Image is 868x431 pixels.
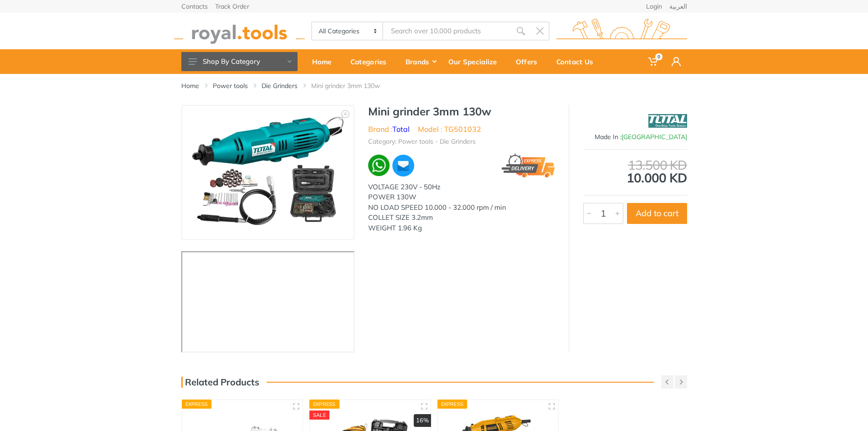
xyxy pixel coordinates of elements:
[181,377,259,388] h3: Related Products
[213,81,248,90] a: Power tools
[368,192,555,203] div: POWER 130W
[383,21,511,41] input: Site search
[399,52,442,71] div: Brands
[306,49,344,74] a: Home
[311,81,394,90] li: Mini grinder 3mm 130w
[655,53,663,60] span: 0
[669,3,687,10] a: العربية
[309,400,339,409] div: Express
[550,49,606,74] a: Contact Us
[312,22,384,40] select: Category
[418,124,481,135] li: Model : TG501032
[642,49,665,74] a: 0
[215,3,249,10] a: Track Order
[627,203,687,224] button: Add to cart
[368,203,555,213] div: NO LOAD SPEED 10.000 - 32.000 rpm / min
[181,52,298,71] button: Shop By Category
[368,223,555,234] div: WEIGHT 1.96 Kg
[442,49,509,74] a: Our Specialize
[414,414,431,427] div: 16%
[191,115,344,229] img: Royal Tools - Mini grinder 3mm 130w
[646,3,662,10] a: Login
[583,132,687,142] div: Made In :
[621,133,687,141] span: [GEOGRAPHIC_DATA]
[583,159,687,184] div: 10.000 KD
[368,124,410,135] li: Brand :
[368,213,555,223] div: COLLET SIZE 3.2mm
[502,154,555,177] img: express.png
[391,154,415,177] img: ma.webp
[509,49,550,74] a: Offers
[368,182,555,192] div: VOLTAGE 230V - 50Hz
[550,52,606,71] div: Contact Us
[344,52,399,71] div: Categories
[509,52,550,71] div: Offers
[174,19,305,44] img: royal.tools Logo
[344,49,399,74] a: Categories
[306,52,344,71] div: Home
[437,400,467,409] div: Express
[556,19,687,44] img: royal.tools Logo
[181,3,208,10] a: Contacts
[262,81,298,90] a: Die Grinders
[181,81,199,90] a: Home
[181,81,687,90] nav: breadcrumb
[309,410,329,420] div: SALE
[368,105,555,118] h1: Mini grinder 3mm 130w
[442,52,509,71] div: Our Specialize
[392,125,410,134] a: Total
[368,155,390,176] img: wa.webp
[648,109,687,132] img: Total
[368,137,476,146] li: Category: Power tools - Die Grinders
[182,400,212,409] div: Express
[583,159,687,171] div: 13.500 KD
